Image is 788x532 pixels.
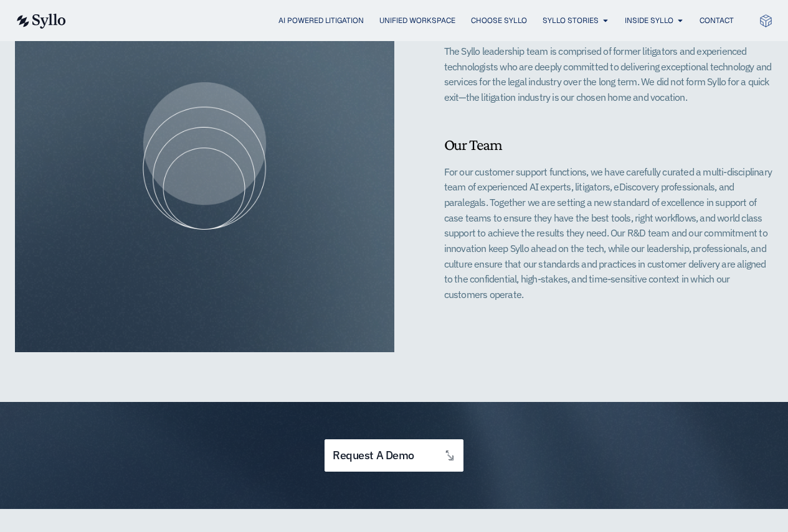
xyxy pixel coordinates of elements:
[379,15,455,26] a: Unified Workspace
[278,15,364,26] a: AI Powered Litigation
[91,15,734,27] div: Menu Toggle
[543,15,599,26] a: Syllo Stories
[15,14,66,29] img: syllo
[444,164,774,302] p: For our customer support functions, we have carefully curated a multi-disciplinary team of experi...
[700,15,734,26] a: Contact
[444,44,774,105] p: The Syllo leadership team is comprised of former litigators and experienced technologists who are...
[325,439,463,472] a: request a demo
[471,15,527,26] a: Choose Syllo
[333,450,414,462] span: request a demo
[91,15,734,27] nav: Menu
[625,15,673,26] a: Inside Syllo
[444,136,503,154] span: Our Team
